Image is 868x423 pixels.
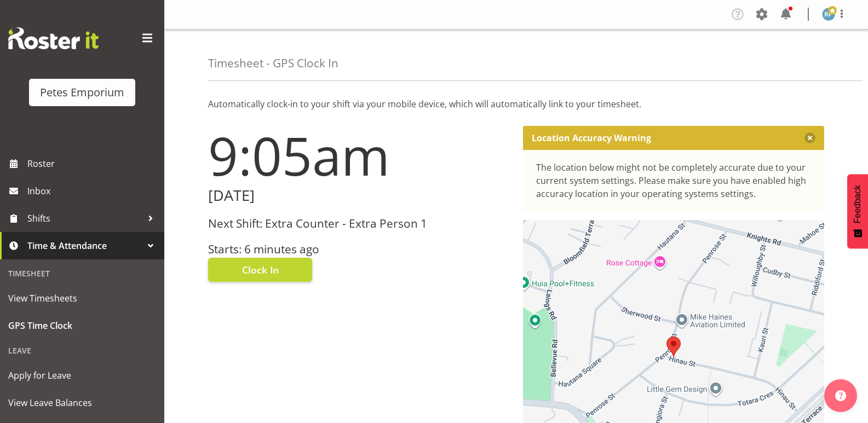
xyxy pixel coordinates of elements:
h2: [DATE] [208,187,510,204]
span: Feedback [853,185,863,223]
img: help-xxl-2.png [835,390,846,401]
a: View Timesheets [3,285,162,312]
p: Location Accuracy Warning [532,132,651,143]
button: Clock In [208,258,312,282]
span: Apply for Leave [8,367,156,384]
span: View Leave Balances [8,395,156,411]
span: Roster [27,155,159,172]
div: Leave [3,339,162,362]
a: GPS Time Clock [3,312,162,339]
span: Inbox [27,183,159,199]
h1: 9:05am [208,126,510,185]
img: Rosterit website logo [8,27,99,49]
h3: Starts: 6 minutes ago [208,243,510,256]
div: Petes Emporium [40,84,124,101]
span: View Timesheets [8,290,156,306]
span: GPS Time Clock [8,317,156,334]
button: Close message [804,132,815,143]
h4: Timesheet - GPS Clock In [208,57,338,69]
a: Apply for Leave [3,362,162,389]
button: Feedback - Show survey [847,174,868,248]
span: Time & Attendance [27,237,142,254]
div: The location below might not be completely accurate due to your current system settings. Please m... [536,161,812,200]
img: reina-puketapu721.jpg [822,8,835,21]
p: Automatically clock-in to your shift via your mobile device, which will automatically link to you... [208,97,824,111]
h3: Next Shift: Extra Counter - Extra Person 1 [208,217,510,230]
span: Clock In [242,263,279,277]
a: View Leave Balances [3,389,162,416]
span: Shifts [27,210,142,227]
div: Timesheet [3,262,162,285]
